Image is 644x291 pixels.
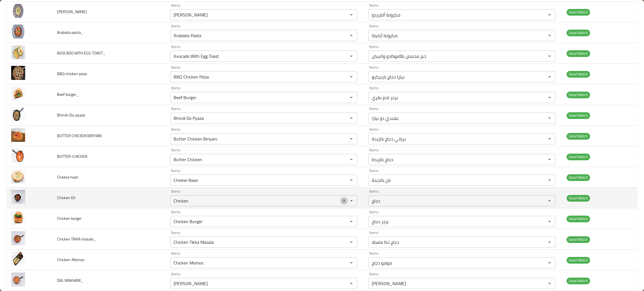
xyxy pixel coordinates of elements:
img: Chicken burger [11,211,25,225]
button: Open [347,280,355,287]
button: Open [546,176,553,184]
img: BUTTER-CHICKEN [11,149,25,163]
span: Good Match [567,92,590,98]
img: Chicken TIKKA masala_ [11,231,25,245]
button: Open [347,238,355,246]
img: Arabiata pasta_ [11,25,25,39]
img: ALFREDO PASTA_ [11,4,25,18]
img: BBQ chicken pizza [11,66,25,80]
img: Chicken-Momos [11,252,25,266]
button: Open [347,73,355,81]
span: Cheese naan [57,173,79,181]
img: DAL MAKHANI_ [11,273,25,287]
span: Chicken-Momos [57,256,84,263]
span: Chicken burger [57,215,82,222]
button: Open [347,135,355,143]
img: BUTTER CHICKEN BIRIYANI [11,128,25,142]
span: [PERSON_NAME] [57,8,87,15]
span: BUTTER-CHICKEN [57,153,87,160]
span: Good Match [567,112,590,119]
span: Good Match [567,71,590,77]
span: Good Match [567,50,590,57]
img: Bhindi-Do-pyaza [11,107,25,121]
button: Open [347,176,355,184]
button: Open [546,11,553,19]
img: Beef burger_ [11,87,25,101]
span: BBQ chicken pizza [57,70,87,77]
span: Good Match [567,30,590,36]
button: Open [546,135,553,143]
img: Cheese naan [11,169,25,183]
button: Open [347,218,355,225]
span: Good Match [567,9,590,15]
span: Arabiata pasta_ [57,29,83,36]
button: Open [347,259,355,267]
span: AVOCADO WITH EGG TOAST_ [57,49,105,57]
span: Bhindi-Do-pyaza [57,111,85,119]
img: Chicken 65 [11,190,25,204]
span: Chicken 65 [57,194,75,201]
span: Good Match [567,195,590,201]
button: Open [546,32,553,39]
button: Open [546,218,553,225]
button: Open [546,238,553,246]
span: BUTTER CHICKEN BIRIYANI [57,132,101,139]
button: Open [347,94,355,101]
button: Open [347,114,355,122]
button: Open [347,156,355,163]
button: Open [546,156,553,163]
img: AVOCADO WITH EGG TOAST_ [11,45,25,59]
button: Open [347,11,355,19]
span: Beef burger_ [57,91,79,98]
span: Good Match [567,257,590,263]
span: Chicken TIKKA masala_ [57,235,96,243]
span: Good Match [567,133,590,139]
button: Clear [340,197,348,205]
button: Open [546,94,553,101]
button: Open [546,259,553,267]
button: Open [546,114,553,122]
button: Open [546,197,553,205]
button: Open [546,73,553,81]
button: Open [546,280,553,287]
button: Open [347,197,355,205]
span: Good Match [567,236,590,243]
span: DAL MAKHANI_ [57,277,83,284]
span: Good Match [567,154,590,160]
button: Open [347,52,355,60]
button: Open [546,52,553,60]
span: Good Match [567,216,590,222]
span: Good Match [567,174,590,181]
span: Good Match [567,278,590,284]
button: Open [347,32,355,39]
